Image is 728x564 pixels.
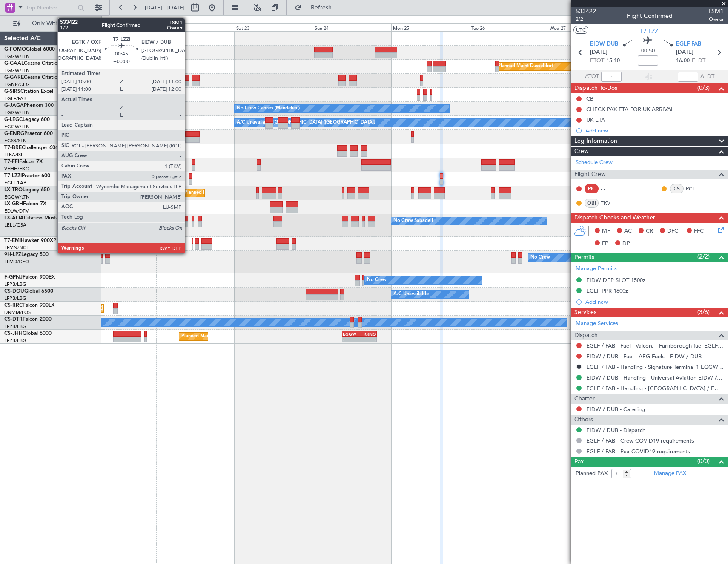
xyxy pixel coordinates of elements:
[4,275,55,280] a: F-GPNJFalcon 900EX
[586,374,724,381] a: EIDW / DUB - Handling - Universal Aviation EIDW / DUB
[4,75,75,80] a: G-GARECessna Citation XLS+
[4,75,24,80] span: G-GARE
[498,60,553,73] div: Planned Maint Dusseldorf
[470,23,548,31] div: Tue 26
[586,448,690,455] a: EGLF / FAB - Pax COVID19 requirements
[586,276,645,284] div: EIDW DEP SLOT 1500z
[601,199,620,207] a: TKV
[4,245,29,251] a: LFMN/NCE
[181,330,315,343] div: Planned Maint [GEOGRAPHIC_DATA] ([GEOGRAPHIC_DATA])
[4,201,23,207] span: LX-GBH
[641,47,655,55] span: 00:50
[574,213,655,223] span: Dispatch Checks and Weather
[4,208,29,214] a: EDLW/DTM
[697,83,710,92] span: (0/3)
[184,187,318,199] div: Planned Maint [GEOGRAPHIC_DATA] ([GEOGRAPHIC_DATA])
[4,194,30,200] a: EGGW/LTN
[367,274,387,287] div: No Crew
[585,298,724,305] div: Add new
[586,426,645,434] a: EIDW / DUB - Dispatch
[4,238,21,243] span: T7-EMI
[4,117,50,122] a: G-LEGCLegacy 600
[291,1,342,14] button: Refresh
[304,5,339,11] span: Refresh
[4,238,56,243] a: T7-EMIHawker 900XP
[4,303,54,308] a: CS-RRCFalcon 900LX
[646,227,653,236] span: CR
[667,227,680,236] span: DFC,
[4,295,26,302] a: LFPB/LBG
[574,331,598,340] span: Dispatch
[573,26,588,34] button: UTC
[530,251,550,264] div: No Crew
[4,201,46,207] a: LX-GBHFalcon 7X
[700,72,714,81] span: ALDT
[4,95,26,102] a: EGLF/FAB
[4,67,30,74] a: EGGW/LTN
[676,57,690,65] span: 16:00
[574,147,589,156] span: Crew
[576,16,596,23] span: 2/2
[670,184,684,193] div: CS
[4,252,21,257] span: 9H-LPZ
[156,23,235,31] div: Fri 22
[602,227,610,236] span: MF
[4,117,23,122] span: G-LEGC
[359,331,376,337] div: KRNO
[4,317,52,322] a: CS-DTRFalcon 2000
[4,281,26,288] a: LFPB/LBG
[708,16,724,23] span: Owner
[4,216,24,221] span: LX-AOA
[585,72,599,81] span: ATOT
[4,61,75,66] a: G-GAALCessna Citation XLS+
[4,331,23,336] span: CS-JHH
[627,12,673,20] div: Flight Confirmed
[576,319,618,328] a: Manage Services
[4,187,50,193] a: LX-TROLegacy 650
[78,23,156,31] div: Thu 21
[574,170,606,179] span: Flight Crew
[4,166,29,172] a: VHHH/HKG
[4,173,50,178] a: T7-LZZIPraetor 600
[624,227,632,236] span: AC
[586,116,605,124] div: UK ETA
[4,81,30,88] a: EGNR/CEG
[622,239,630,248] span: DP
[359,337,376,342] div: -
[590,57,604,65] span: ETOT
[590,48,608,57] span: [DATE]
[4,159,19,164] span: T7-FFI
[686,185,705,193] a: RCT
[393,215,433,227] div: No Crew Sabadell
[26,1,75,14] input: Trip Number
[313,23,391,31] div: Sun 24
[676,40,701,49] span: EGLF FAB
[586,353,702,360] a: EIDW / DUB - Fuel - AEG Fuels - EIDW / DUB
[4,61,24,66] span: G-GAAL
[574,457,584,467] span: Pax
[606,57,620,65] span: 15:10
[585,127,724,134] div: Add new
[4,337,26,344] a: LFPB/LBG
[103,17,118,24] div: [DATE]
[4,173,22,178] span: T7-LZZI
[586,437,694,444] a: EGLF / FAB - Crew COVID19 requirements
[697,252,710,261] span: (2/2)
[574,136,617,146] span: Leg Information
[4,331,52,336] a: CS-JHHGlobal 6000
[4,47,55,52] a: G-FOMOGlobal 6000
[586,363,724,371] a: EGLF / FAB - Handling - Signature Terminal 1 EGGW / LTN
[4,103,54,108] a: G-JAGAPhenom 300
[574,394,595,404] span: Charter
[574,415,593,425] span: Others
[4,216,65,221] a: LX-AOACitation Mustang
[4,259,29,265] a: LFMD/CEQ
[602,239,608,248] span: FP
[586,406,645,413] a: EIDW / DUB - Catering
[4,180,26,186] a: EGLF/FAB
[4,47,26,52] span: G-FOMO
[590,40,618,49] span: EIDW DUB
[9,17,92,30] button: Only With Activity
[548,23,626,31] div: Wed 27
[640,27,660,36] span: T7-LZZI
